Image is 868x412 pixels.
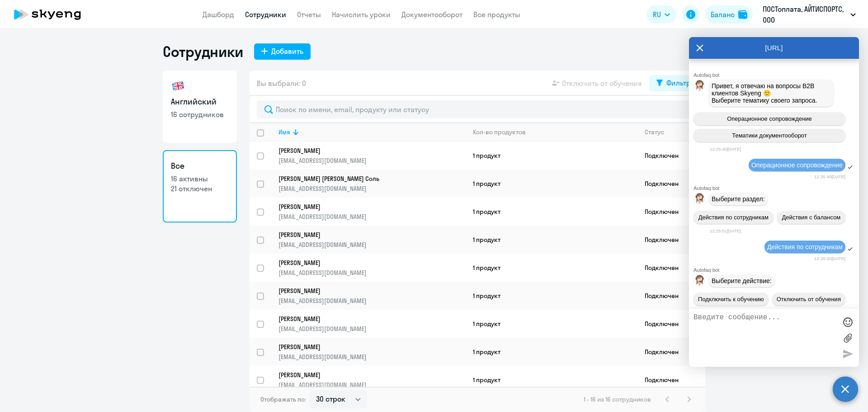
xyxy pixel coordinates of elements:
span: Отображать по: [260,395,306,403]
td: 1 продукт [466,142,637,170]
div: Статус [645,128,705,136]
a: Дашборд [203,10,234,19]
p: [EMAIL_ADDRESS][DOMAIN_NAME] [278,156,465,165]
td: Подключен [637,310,705,338]
td: Подключен [637,170,705,198]
a: [PERSON_NAME][EMAIL_ADDRESS][DOMAIN_NAME] [278,315,465,333]
p: [PERSON_NAME] [278,231,453,239]
td: Подключен [637,282,705,310]
td: Подключен [637,366,705,394]
span: Привет, я отвечаю на вопросы B2B клиентов Skyeng 🙂 Выберите тематику своего запроса. [712,82,817,104]
button: Фильтр [649,75,698,91]
h3: Все [171,160,229,172]
p: [EMAIL_ADDRESS][DOMAIN_NAME] [278,381,465,389]
a: Все продукты [473,10,520,19]
span: RU [653,9,661,20]
img: bot avatar [694,275,705,288]
a: [PERSON_NAME][EMAIL_ADDRESS][DOMAIN_NAME] [278,287,465,305]
div: Баланс [711,9,735,20]
td: Подключен [637,198,705,226]
p: [PERSON_NAME] [278,203,453,211]
p: [PERSON_NAME] [278,315,453,323]
div: Статус [645,128,664,136]
span: Вы выбрали: 0 [257,78,306,89]
p: [EMAIL_ADDRESS][DOMAIN_NAME] [278,185,465,193]
a: Сотрудники [245,10,286,19]
div: Добавить [271,46,303,57]
div: Фильтр [666,77,691,88]
button: Добавить [254,43,311,60]
td: Подключен [637,226,705,254]
a: [PERSON_NAME] [PERSON_NAME] Соль[EMAIL_ADDRESS][DOMAIN_NAME] [278,175,465,193]
a: Начислить уроки [332,10,391,19]
span: Отключить от обучения [777,296,841,303]
label: Лимит 10 файлов [841,331,854,345]
button: Балансbalance [705,5,753,24]
time: 12:25:49[DATE] [814,174,845,179]
a: [PERSON_NAME][EMAIL_ADDRESS][DOMAIN_NAME] [278,371,465,389]
p: [EMAIL_ADDRESS][DOMAIN_NAME] [278,213,465,221]
p: ПОСТоплата, АЙТИСПОРТС, ООО [763,4,847,25]
td: Подключен [637,142,705,170]
div: Кол-во продуктов [473,128,637,136]
p: [EMAIL_ADDRESS][DOMAIN_NAME] [278,269,465,277]
p: 21 отключен [171,184,229,194]
td: 1 продукт [466,254,637,282]
span: Выберите раздел: [712,195,765,203]
p: [PERSON_NAME] [278,287,453,295]
div: Autofaq bot [693,267,859,273]
img: bot avatar [694,80,705,93]
time: 12:26:00[DATE] [814,256,845,261]
a: [PERSON_NAME][EMAIL_ADDRESS][DOMAIN_NAME] [278,259,465,277]
p: [PERSON_NAME] [278,371,453,379]
h3: Английский [171,96,229,108]
div: Имя [278,128,465,136]
td: Подключен [637,338,705,366]
input: Поиск по имени, email, продукту или статусу [257,100,698,118]
div: Autofaq bot [693,72,859,78]
p: [EMAIL_ADDRESS][DOMAIN_NAME] [278,353,465,361]
a: [PERSON_NAME][EMAIL_ADDRESS][DOMAIN_NAME] [278,343,465,361]
a: Отчеты [297,10,321,19]
p: 16 активны [171,174,229,184]
a: [PERSON_NAME][EMAIL_ADDRESS][DOMAIN_NAME] [278,231,465,249]
p: [PERSON_NAME] [PERSON_NAME] Соль [278,175,453,183]
img: english [171,79,185,93]
td: 1 продукт [466,282,637,310]
p: [PERSON_NAME] [278,259,453,267]
span: Выберите действие: [712,277,772,284]
div: Имя [278,128,290,136]
button: Действия по сотрудникам [693,211,774,224]
td: 1 продукт [466,170,637,198]
span: 1 - 16 из 16 сотрудников [584,395,651,403]
a: Все16 активны21 отключен [163,150,237,223]
div: Autofaq bot [693,185,859,191]
td: 1 продукт [466,198,637,226]
button: Тематики документооборот [693,129,845,142]
button: ПОСТоплата, АЙТИСПОРТС, ООО [758,4,860,25]
span: Тематики документооборот [732,132,807,139]
p: [EMAIL_ADDRESS][DOMAIN_NAME] [278,297,465,305]
td: 1 продукт [466,226,637,254]
td: 1 продукт [466,310,637,338]
img: bot avatar [694,193,705,206]
span: Операционное сопровождение [751,161,843,169]
span: Действия по сотрудникам [767,243,843,251]
a: [PERSON_NAME][EMAIL_ADDRESS][DOMAIN_NAME] [278,203,465,221]
span: Действия по сотрудникам [698,214,769,221]
button: RU [646,5,676,24]
time: 12:25:51[DATE] [710,228,741,233]
h1: Сотрудники [163,43,243,61]
span: Операционное сопровождение [727,115,812,122]
img: balance [738,10,747,19]
p: [PERSON_NAME] [278,343,453,351]
td: Подключен [637,254,705,282]
time: 12:25:40[DATE] [710,147,741,152]
a: Документооборот [401,10,462,19]
p: [EMAIL_ADDRESS][DOMAIN_NAME] [278,241,465,249]
span: Действия с балансом [782,214,840,221]
button: Действия с балансом [777,211,845,224]
button: Подключить к обучению [693,293,769,306]
button: Операционное сопровождение [693,112,845,125]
